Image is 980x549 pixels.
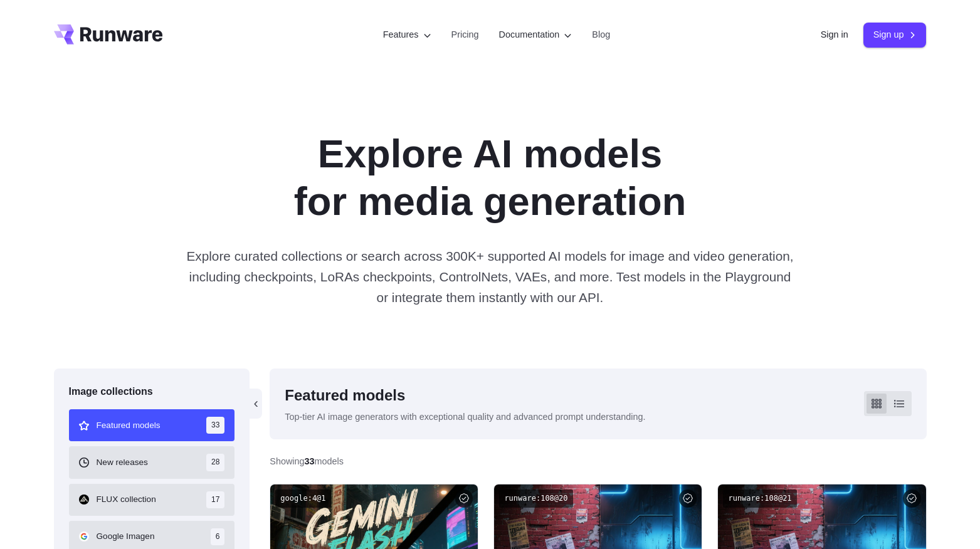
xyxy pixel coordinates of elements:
label: Documentation [499,28,572,42]
span: 28 [206,454,224,471]
span: Google Imagen [97,530,155,543]
a: Blog [592,28,610,42]
button: Featured models 33 [69,409,235,441]
code: google:4@1 [275,489,330,508]
span: Featured models [97,419,161,432]
span: 6 [211,528,225,545]
span: 17 [206,491,224,508]
a: Pricing [451,28,479,42]
label: Features [383,28,431,42]
div: Showing models [270,454,344,469]
div: Image collections [69,384,235,400]
button: ‹ [250,389,262,419]
strong: 33 [305,456,315,466]
span: FLUX collection [97,493,156,506]
a: Sign in [821,28,848,42]
button: FLUX collection 17 [69,484,235,516]
a: Sign up [863,23,927,47]
p: Top-tier AI image generators with exceptional quality and advanced prompt understanding. [285,410,645,424]
a: Go to / [54,24,163,44]
span: 33 [206,417,224,434]
span: New releases [97,456,148,469]
p: Explore curated collections or search across 300K+ supported AI models for image and video genera... [184,246,795,308]
h1: Explore AI models for media generation [141,130,840,226]
button: New releases 28 [69,446,235,478]
div: Featured models [285,384,645,407]
code: runware:108@20 [499,489,572,508]
code: runware:108@21 [723,489,796,508]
